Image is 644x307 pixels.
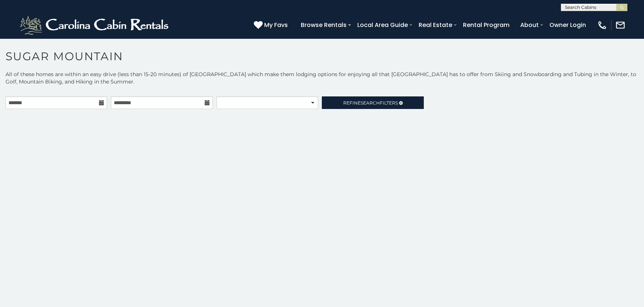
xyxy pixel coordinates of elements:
a: Rental Program [459,18,513,31]
a: Real Estate [415,18,456,31]
a: Owner Login [546,18,590,31]
img: mail-regular-white.png [615,20,626,30]
img: White-1-2.png [18,14,172,36]
a: RefineSearchFilters [322,96,423,109]
span: Refine Filters [343,100,398,106]
a: Browse Rentals [297,18,350,31]
a: My Favs [254,20,290,30]
a: About [517,18,542,31]
a: Local Area Guide [354,18,412,31]
span: My Favs [264,20,288,30]
img: phone-regular-white.png [597,20,607,30]
span: Search [361,100,380,106]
